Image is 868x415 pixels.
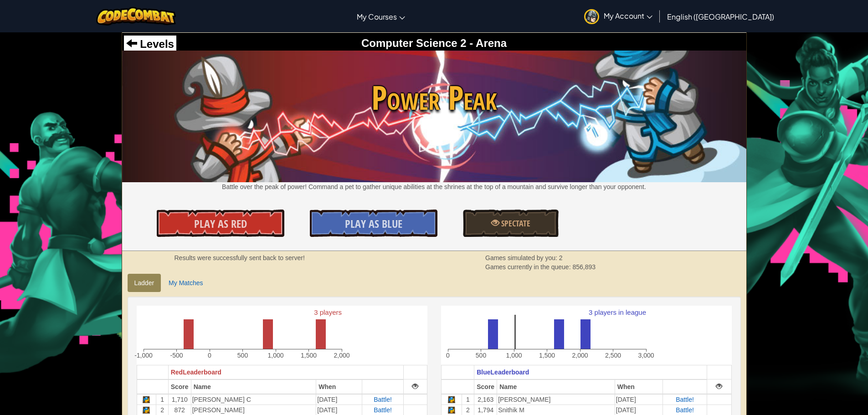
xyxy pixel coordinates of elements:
[334,352,349,359] text: 2,000
[589,308,646,316] text: 3 players in league
[137,394,156,405] td: Python
[441,394,462,405] td: Python
[168,394,191,405] td: 1,710
[361,37,467,49] span: Computer Science 2
[667,12,774,21] span: English ([GEOGRAPHIC_DATA])
[122,182,746,191] p: Battle over the peak of power! Command a pet to gather unique abilities at the shrines at the top...
[615,405,663,415] td: [DATE]
[559,254,563,261] span: 2
[485,254,559,261] span: Games simulated by you:
[506,352,522,359] text: 1,000
[162,274,210,292] a: My Matches
[134,352,153,359] text: -1,000
[463,210,559,237] a: Spectate
[194,216,247,231] span: Play As Red
[676,406,694,414] a: Battle!
[137,38,174,50] span: Levels
[191,379,316,394] th: Name
[316,379,362,394] th: When
[584,9,599,24] img: avatar
[122,51,746,182] img: Power Peak
[300,352,316,359] text: 1,500
[497,379,615,394] th: Name
[237,352,248,359] text: 500
[137,405,156,415] td: Python
[175,254,305,261] strong: Results were successfully sent back to server!
[604,11,652,20] span: My Account
[128,274,161,292] a: Ladder
[491,369,529,376] span: Leaderboard
[352,4,410,29] a: My Courses
[191,394,316,405] td: [PERSON_NAME] C
[572,352,588,359] text: 2,000
[572,263,596,271] span: 856,893
[485,263,572,271] span: Games currently in the queue:
[267,352,283,359] text: 1,000
[357,12,397,21] span: My Courses
[497,394,615,405] td: [PERSON_NAME]
[191,405,316,415] td: [PERSON_NAME]
[96,7,176,26] img: CodeCombat logo
[168,405,191,415] td: 872
[446,352,450,359] text: 0
[462,405,474,415] td: 2
[314,308,342,316] text: 3 players
[345,216,402,231] span: Play As Blue
[316,394,362,405] td: [DATE]
[615,379,663,394] th: When
[663,4,779,29] a: English ([GEOGRAPHIC_DATA])
[122,74,746,121] span: Power Peak
[580,2,657,31] a: My Account
[676,396,694,403] a: Battle!
[316,405,362,415] td: [DATE]
[605,352,621,359] text: 2,500
[441,405,462,415] td: Python
[475,352,486,359] text: 500
[474,394,497,405] td: 2,163
[183,369,221,376] span: Leaderboard
[374,406,392,414] a: Battle!
[474,379,497,394] th: Score
[171,369,183,376] span: Red
[156,405,168,415] td: 2
[499,218,530,229] span: Spectate
[462,394,474,405] td: 1
[208,352,211,359] text: 0
[477,369,490,376] span: Blue
[374,396,392,403] a: Battle!
[474,405,497,415] td: 1,794
[497,405,615,415] td: Snithik M
[615,394,663,405] td: [DATE]
[156,394,168,405] td: 1
[168,379,191,394] th: Score
[170,352,183,359] text: -500
[638,352,654,359] text: 3,000
[126,38,174,50] a: Levels
[539,352,555,359] text: 1,500
[467,37,507,49] span: - Arena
